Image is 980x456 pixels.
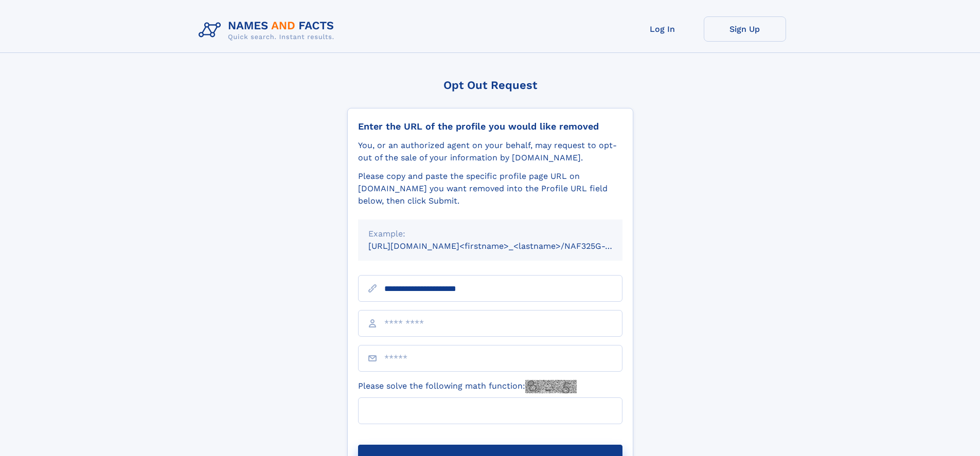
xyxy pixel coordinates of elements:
div: You, or an authorized agent on your behalf, may request to opt-out of the sale of your informatio... [358,139,622,164]
div: Opt Out Request [347,79,633,92]
div: Enter the URL of the profile you would like removed [358,121,622,132]
a: Log In [621,16,704,42]
a: Sign Up [704,16,786,42]
div: Example: [368,228,612,240]
label: Please solve the following math function: [358,380,577,393]
small: [URL][DOMAIN_NAME]<firstname>_<lastname>/NAF325G-xxxxxxxx [368,241,642,251]
img: Logo Names and Facts [194,16,343,44]
div: Please copy and paste the specific profile page URL on [DOMAIN_NAME] you want removed into the Pr... [358,170,622,207]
